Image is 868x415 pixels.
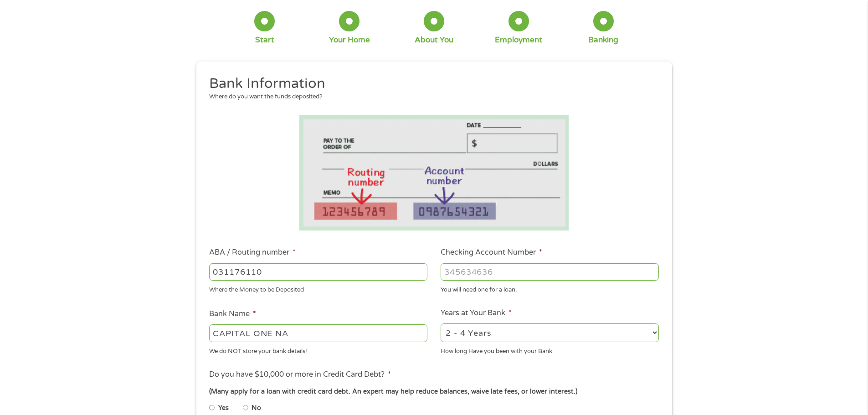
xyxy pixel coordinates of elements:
label: Checking Account Number [441,248,542,257]
div: (Many apply for a loan with credit card debt. An expert may help reduce balances, waive late fees... [209,387,658,397]
div: Banking [588,35,618,45]
div: About You [415,35,453,45]
label: Do you have $10,000 or more in Credit Card Debt? [209,370,391,379]
div: You will need one for a loan. [441,282,659,295]
label: Yes [218,403,229,413]
h2: Bank Information [209,75,652,93]
input: 263177916 [209,263,427,281]
img: Routing number location [299,115,569,231]
div: How long Have you been with your Bank [441,343,659,356]
label: ABA / Routing number [209,248,296,257]
div: We do NOT store your bank details! [209,343,427,356]
label: No [252,403,261,413]
div: Where do you want the funds deposited? [209,92,652,102]
div: Your Home [329,35,370,45]
div: Start [255,35,274,45]
div: Where the Money to be Deposited [209,282,427,295]
div: Employment [495,35,542,45]
label: Bank Name [209,309,256,319]
label: Years at Your Bank [441,308,512,318]
input: 345634636 [441,263,659,281]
